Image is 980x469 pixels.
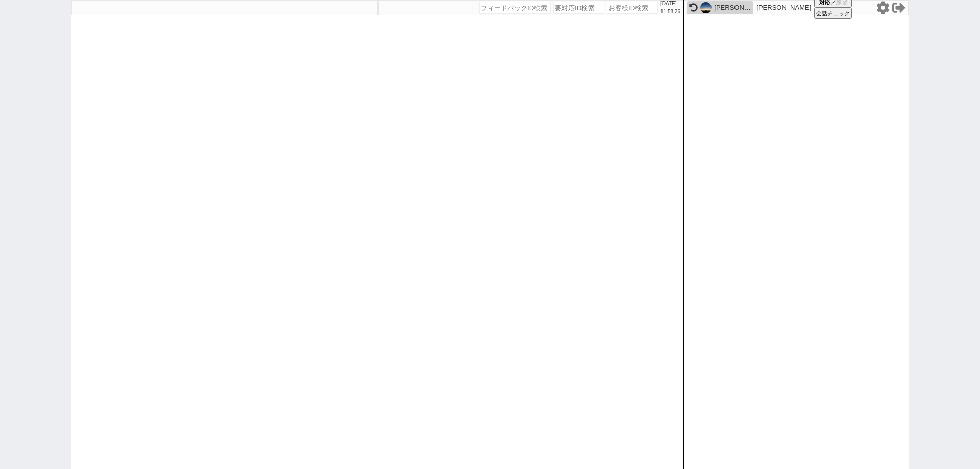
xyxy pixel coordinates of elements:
input: 要対応ID検索 [553,2,604,14]
img: 0hR9OpOfe-DRZiCSeFe3xzaRJZDnxBeFQETjgQcAAMACFXMUJIT2oXJFNbWi9XbkwTTzsQJwIJAXRuGnpwfF_xImU5UyFbPUx... [700,2,712,13]
span: 会話チェック [816,10,850,17]
input: お客様ID検索 [607,2,658,14]
input: フィードバックID検索 [479,2,551,14]
p: [PERSON_NAME] [756,4,811,12]
div: [PERSON_NAME] [714,4,751,12]
button: 会話チェック [814,8,852,19]
p: 11:58:26 [660,8,680,16]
